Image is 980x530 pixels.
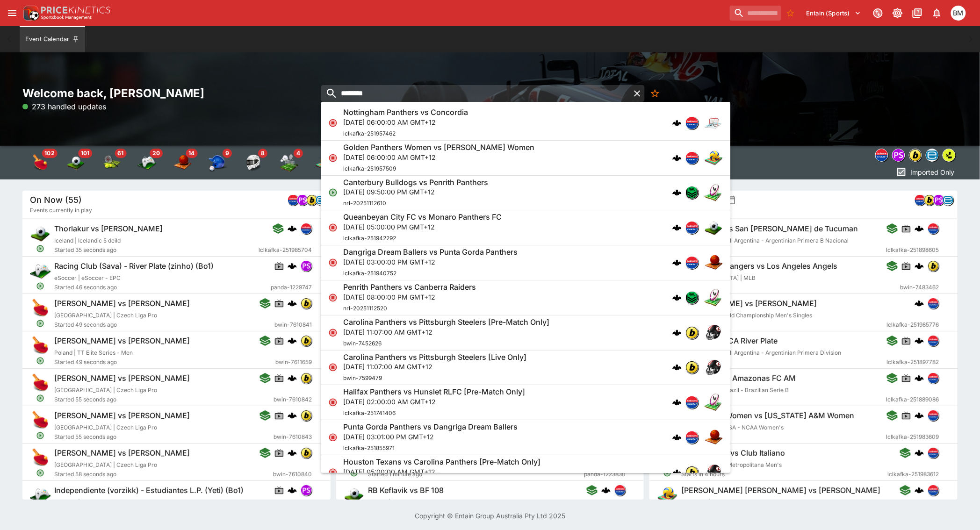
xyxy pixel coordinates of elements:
div: Basketball [173,153,192,172]
div: cerberus [915,224,924,233]
div: cerberus [673,398,682,407]
div: bwin [301,372,312,384]
img: bwin.png [301,448,311,458]
svg: Closed [329,258,338,267]
span: lclkafka-251855971 [344,444,395,451]
span: Starts in 4 hours [681,358,886,367]
svg: Closed [329,118,338,128]
img: bwin.png [686,361,699,373]
svg: Closed [329,153,338,162]
span: Started 35 seconds ago [54,245,259,255]
span: Starts in 4 hours [681,320,886,329]
span: lclkafka-251957462 [344,130,396,137]
span: USA | Volleyball USA - NCAA Women's [681,424,784,431]
img: lclkafka.png [929,410,939,421]
span: lclkafka-251983609 [886,432,939,442]
p: [DATE] 02:00:00 AM GMT+12 [344,397,526,407]
span: [GEOGRAPHIC_DATA] | Czech Liga Pro [54,424,157,431]
img: logo-cerberus.svg [915,299,924,308]
img: table_tennis.png [30,298,50,318]
button: Documentation [909,5,926,21]
img: logo-cerberus.svg [673,398,682,407]
img: logo-cerberus.svg [288,261,297,271]
input: search [730,6,781,21]
span: nrl-20251112610 [344,200,387,207]
div: cerberus [915,373,924,383]
span: lclkafka-251942292 [344,235,396,242]
img: logo-cerberus.svg [915,261,924,271]
span: Starts in 4 hours [681,432,886,442]
div: cerberus [673,188,682,197]
svg: Closed [329,328,338,337]
svg: Closed [329,433,338,442]
div: pandascore [301,260,312,272]
div: bwin [301,335,312,346]
button: BJ Martin [948,3,969,23]
div: lclkafka [686,221,699,234]
img: lclkafka.png [929,373,939,383]
svg: Open [329,188,338,197]
img: logo-cerberus.svg [288,224,297,233]
span: 20 [150,149,163,158]
span: bwin-7483462 [901,283,939,292]
div: lclkafka [928,410,939,421]
div: cerberus [288,299,297,308]
span: lclkafka-251897782 [887,358,939,367]
img: logo-cerberus.svg [288,486,297,495]
span: 101 [78,149,92,158]
div: cerberus [673,328,682,337]
img: nrl.png [686,186,699,199]
h6: Thorlakur vs [PERSON_NAME] [54,224,163,234]
span: 102 [42,149,57,158]
img: basketball [173,153,192,172]
div: lclkafka [928,335,939,346]
img: lclkafka.png [686,396,699,408]
span: Starts in 4 hours [681,395,886,404]
p: [DATE] 08:00:00 PM GMT+12 [344,292,476,302]
h6: Dangriga Dream Ballers vs Punta Gorda Panthers [344,247,518,257]
span: 9 [223,149,232,158]
h6: Nottingham Panthers vs Concordia [344,107,468,117]
img: logo-cerberus.svg [288,336,297,345]
p: [DATE] 05:00:00 PM GMT+12 [344,222,502,232]
img: soccer.png [705,218,723,237]
img: soccer [66,153,85,172]
img: logo-cerberus.svg [288,299,297,308]
div: pandascore [892,149,905,162]
span: panda-1229747 [271,283,312,292]
span: 4 [294,149,303,158]
img: soccer.png [344,485,364,505]
button: Notifications [929,5,945,21]
h6: Carolina Panthers vs Pittsburgh Steelers [Live Only] [344,352,527,362]
input: search [321,85,629,102]
div: bwin [909,149,922,162]
img: bwin.png [301,410,311,421]
img: american_football.png [705,463,723,482]
span: [GEOGRAPHIC_DATA] | Czech Liga Pro [54,387,157,394]
div: cerberus [915,411,924,420]
img: lclkafka.png [929,448,939,458]
img: logo-cerberus.svg [915,224,924,233]
p: [DATE] 09:50:00 PM GMT+12 [344,187,489,197]
img: volleyball.png [705,148,723,167]
div: cerberus [673,153,682,162]
span: 14 [186,149,197,158]
img: bwin.png [686,326,699,338]
button: Connected to PK [870,5,886,21]
span: lclkafka-251741406 [344,409,396,416]
div: Badminton [280,153,298,172]
span: Brazil | Football Brazil - Brazilian Serie B [681,387,789,394]
h6: Penrith Panthers vs Canberra Raiders [344,282,476,292]
div: lclkafka [288,194,299,206]
div: lclkafka [301,223,312,234]
p: Imported Only [911,167,955,177]
img: logo-cerberus.svg [673,468,682,477]
img: rugby_league.png [705,183,723,202]
span: lclkafka-251985776 [887,320,939,329]
img: lclkafka.png [929,223,939,234]
img: lclkafka.png [615,485,625,495]
img: table_tennis.png [30,372,50,393]
img: lclkafka.png [686,431,699,444]
img: lclkafka.png [288,195,298,205]
span: 61 [115,149,126,158]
